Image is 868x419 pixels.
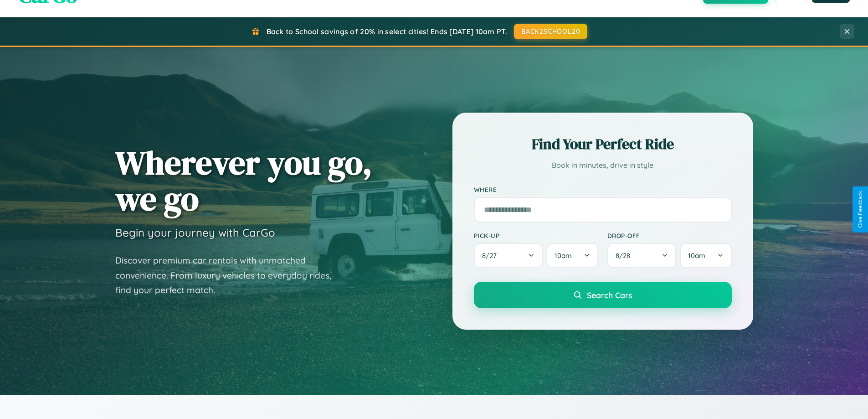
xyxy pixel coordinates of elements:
span: 10am [688,251,705,260]
span: Back to School savings of 20% in select cities! Ends [DATE] 10am PT. [267,27,507,36]
button: Search Cars [474,282,732,308]
h3: Begin your journey with CarGo [115,226,275,239]
button: 8/28 [607,243,677,268]
button: 10am [546,243,598,268]
p: Discover premium car rentals with unmatched convenience. From luxury vehicles to everyday rides, ... [115,253,343,298]
div: Give Feedback [857,191,863,228]
button: BACK2SCHOOL20 [514,24,587,39]
span: Search Cars [587,290,632,300]
label: Where [474,186,732,193]
label: Drop-off [607,232,732,239]
p: Book in minutes, drive in style [474,159,732,172]
button: 8/27 [474,243,543,268]
span: 10am [555,251,572,260]
h1: Wherever you go, we go [115,145,372,217]
h2: Find Your Perfect Ride [474,134,732,154]
button: 10am [680,243,731,268]
span: 8 / 28 [616,251,635,260]
label: Pick-up [474,232,598,239]
span: 8 / 27 [482,251,501,260]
